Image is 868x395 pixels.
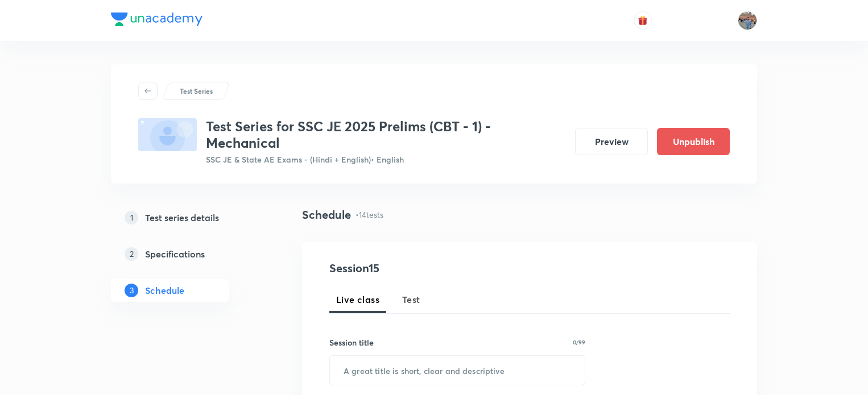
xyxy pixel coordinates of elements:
[634,11,652,30] button: avatar
[302,206,351,223] h4: Schedule
[206,153,566,165] p: SSC JE & State AE Exams - (Hindi + English) • English
[111,243,266,265] a: 2Specifications
[638,15,648,26] img: avatar
[138,118,197,151] img: fallback-thumbnail.png
[329,260,537,277] h4: Session 15
[206,118,566,151] h3: Test Series for SSC JE 2025 Prelims (CBT - 1) - Mechanical
[738,11,757,30] img: Gangesh Yadav
[111,206,266,229] a: 1Test series details
[330,356,585,385] input: A great title is short, clear and descriptive
[402,293,420,306] span: Test
[145,284,184,297] h5: Schedule
[111,13,202,29] a: Company Logo
[125,284,138,297] p: 3
[145,247,205,261] h5: Specifications
[336,293,379,306] span: Live class
[356,209,383,221] p: • 14 tests
[125,247,138,261] p: 2
[125,211,138,224] p: 1
[573,339,585,345] p: 0/99
[657,128,730,155] button: Unpublish
[329,336,374,348] h6: Session title
[111,13,202,26] img: Company Logo
[145,211,219,224] h5: Test series details
[575,128,648,155] button: Preview
[180,86,213,96] p: Test Series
